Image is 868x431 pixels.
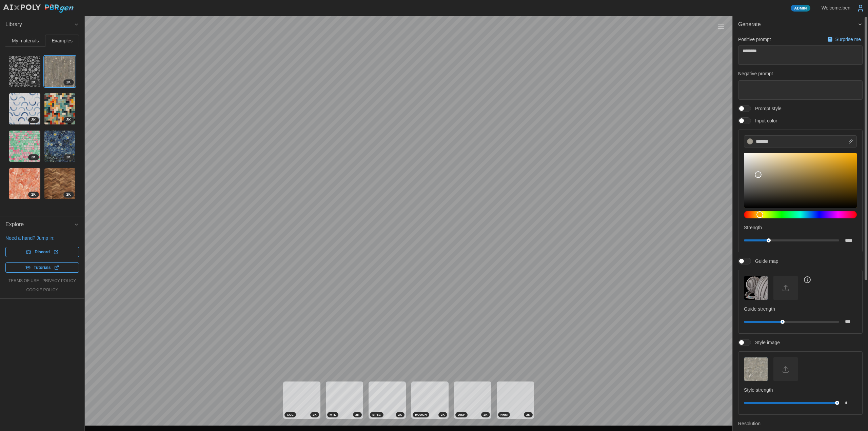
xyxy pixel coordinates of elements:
span: 2 K [398,412,402,417]
p: Strength [744,224,857,231]
img: ngI1gUpNHaJX3lyJoShn [44,56,76,87]
span: 2 K [66,80,71,85]
button: Guide map [744,276,768,300]
span: Discord [35,247,50,257]
p: Guide strength [744,306,857,312]
span: Style image [751,339,780,346]
img: rmQvcRwbNSCJEe6pTfJC [9,131,40,162]
button: Generate [733,16,868,33]
a: ngI1gUpNHaJX3lyJoShn2K [44,56,76,87]
span: COL [287,412,294,417]
a: nNLoz7BvrHNDGsIkGEWe2K [9,168,41,200]
span: MTL [330,412,336,417]
a: 3lq3cu2JvZiq5bUSymgG2K [9,93,41,125]
span: ROUGH [415,412,427,417]
p: Need a hand? Jump in: [5,235,79,241]
img: KVb5AZZcm50jiSgLad2X [9,56,40,87]
a: 7fsCwJiRL3kBdwDnQniT2K [44,93,76,125]
button: Surprise me [826,35,863,44]
span: 2 K [484,412,488,417]
span: Input color [751,117,777,124]
button: Toggle viewport controls [716,21,726,31]
img: AIxPoly PBRgen [3,4,74,13]
a: 3E0UQC95wUp78nkCzAdU2K [44,130,76,162]
p: Style strength [744,387,857,393]
a: cookie policy [26,287,58,293]
img: Guide map [744,276,768,299]
span: Generate [738,16,857,33]
p: Positive prompt [738,36,771,43]
span: Explore [5,216,74,233]
img: 7W30H3GteWHjCkbJfp3T [44,168,76,199]
p: Negative prompt [738,70,863,77]
p: Welcome, ben [822,4,850,11]
span: DISP [458,412,465,417]
span: Admin [794,5,807,11]
span: 2 K [355,412,359,417]
span: 2 K [31,80,36,85]
img: Style image [744,357,768,381]
a: Discord [5,247,79,257]
span: 2 K [66,117,71,123]
span: Prompt style [751,105,782,112]
span: SPEC [372,412,381,417]
span: 2 K [66,155,71,160]
a: Tutorials [5,262,79,273]
p: Resolution [738,420,863,427]
span: Library [5,16,74,33]
img: 7fsCwJiRL3kBdwDnQniT [44,93,76,124]
span: 2 K [66,192,71,197]
a: rmQvcRwbNSCJEe6pTfJC2K [9,130,41,162]
img: 3lq3cu2JvZiq5bUSymgG [9,93,40,124]
span: Tutorials [34,263,51,272]
img: 3E0UQC95wUp78nkCzAdU [44,131,76,162]
span: My materials [12,38,39,43]
span: 2 K [313,412,317,417]
span: 2 K [31,192,36,197]
img: nNLoz7BvrHNDGsIkGEWe [9,168,40,199]
span: 2 K [31,117,36,123]
span: 2 K [441,412,445,417]
span: Guide map [751,258,778,265]
p: Surprise me [835,36,862,43]
a: KVb5AZZcm50jiSgLad2X2K [9,56,41,87]
a: privacy policy [42,278,76,284]
a: terms of use [8,278,39,284]
span: NRM [500,412,508,417]
a: 7W30H3GteWHjCkbJfp3T2K [44,168,76,200]
span: 2 K [526,412,530,417]
span: Examples [52,38,73,43]
span: 2 K [31,155,36,160]
button: Style image [744,357,768,381]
